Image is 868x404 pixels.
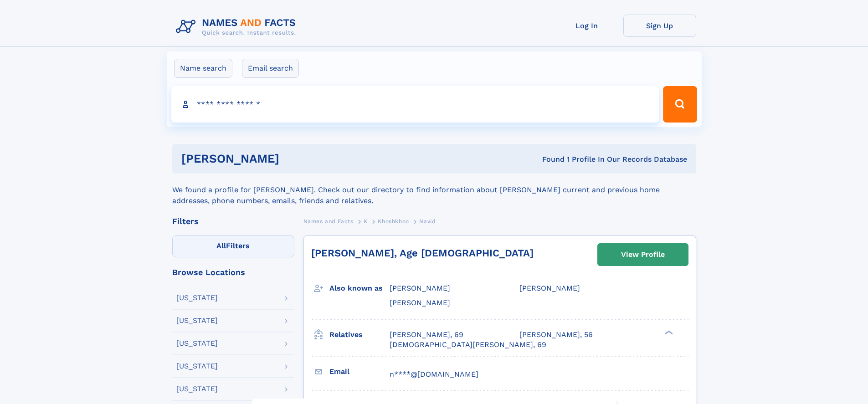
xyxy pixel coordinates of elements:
img: Logo Names and Facts [172,15,303,39]
label: Email search [242,59,299,78]
span: [PERSON_NAME] [390,298,450,307]
a: Khoshkhoo [378,215,409,227]
a: K [364,215,368,227]
div: [US_STATE] [176,363,218,370]
h1: [PERSON_NAME] [181,153,411,164]
div: Found 1 Profile In Our Records Database [411,154,687,164]
a: Names and Facts [303,215,354,227]
div: ❯ [663,329,673,335]
a: [PERSON_NAME], 69 [390,330,463,340]
span: Khoshkhoo [378,218,409,225]
input: search input [171,86,659,123]
span: Navid [419,218,436,225]
h3: Relatives [329,327,390,343]
div: [US_STATE] [176,294,218,302]
button: Search Button [663,86,697,123]
div: [US_STATE] [176,385,218,393]
span: [PERSON_NAME] [519,284,580,292]
div: View Profile [621,244,665,265]
span: K [364,218,368,225]
a: Log In [550,15,623,37]
div: [US_STATE] [176,317,218,324]
a: [PERSON_NAME], Age [DEMOGRAPHIC_DATA] [311,247,534,259]
h3: Email [329,364,390,379]
div: We found a profile for [PERSON_NAME]. Check out our directory to find information about [PERSON_N... [172,174,696,206]
span: [PERSON_NAME] [390,284,450,292]
a: View Profile [598,244,688,266]
a: [DEMOGRAPHIC_DATA][PERSON_NAME], 69 [390,340,546,350]
a: Sign Up [623,15,696,37]
label: Filters [172,235,294,257]
div: Filters [172,217,294,225]
h3: Also known as [329,281,390,296]
span: All [216,241,226,250]
label: Name search [174,59,232,78]
div: Browse Locations [172,268,294,276]
a: [PERSON_NAME], 56 [519,330,593,340]
div: [US_STATE] [176,340,218,347]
